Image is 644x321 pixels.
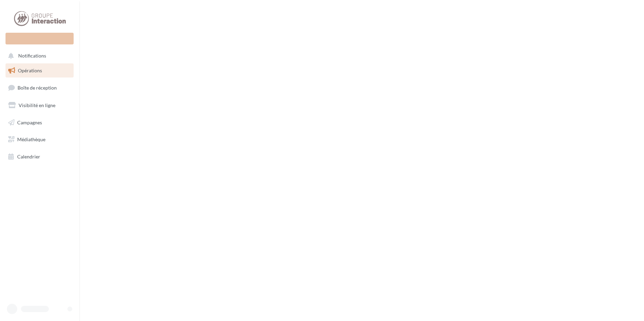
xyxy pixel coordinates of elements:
[17,136,45,142] span: Médiathèque
[19,102,55,108] span: Visibilité en ligne
[18,53,46,59] span: Notifications
[4,149,75,164] a: Calendrier
[4,115,75,130] a: Campagnes
[4,80,75,95] a: Boîte de réception
[18,68,42,73] span: Opérations
[17,154,40,159] span: Calendrier
[4,63,75,78] a: Opérations
[17,119,42,125] span: Campagnes
[4,132,75,147] a: Médiathèque
[4,98,75,113] a: Visibilité en ligne
[6,33,74,44] div: Nouvelle campagne
[18,85,57,91] span: Boîte de réception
